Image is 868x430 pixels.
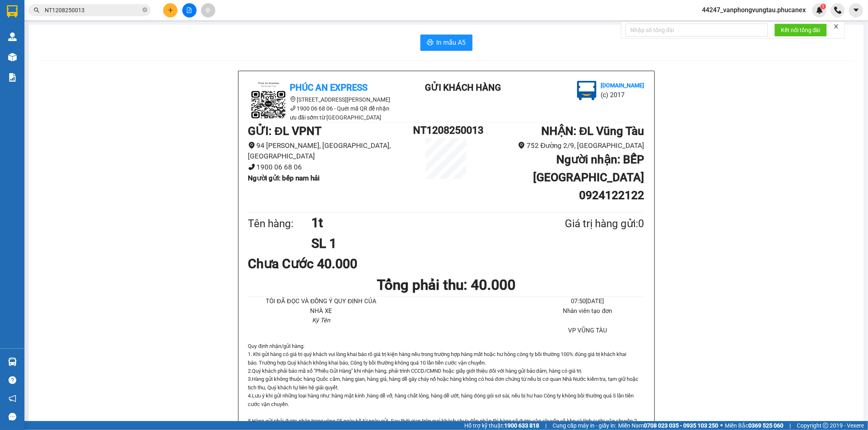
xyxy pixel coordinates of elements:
span: file-add [186,7,192,13]
b: [DOMAIN_NAME] [601,82,644,89]
button: Kết nối tổng đài [774,24,827,37]
span: Miền Bắc [725,421,783,430]
input: Nhập số tổng đài [625,24,768,37]
strong: 0708 023 035 - 0935 103 250 [644,422,718,429]
span: search [34,7,39,13]
p: 1. Khi gửi hàng có giá trị quý khách vui lòng khai báo rõ giá trị kiện hàng nếu trong trường hợ... [248,350,645,367]
img: solution-icon [8,73,17,82]
span: environment [290,96,296,102]
input: Tìm tên, số ĐT hoặc mã đơn [45,6,141,15]
div: Tên hàng: [248,215,312,232]
li: 1900 06 68 06 [248,162,413,173]
li: 94 [PERSON_NAME], [GEOGRAPHIC_DATA], [GEOGRAPHIC_DATA] [248,140,413,162]
span: ⚪️ [720,424,723,427]
span: Hỗ trợ kỹ thuật: [464,421,539,430]
span: Cung cấp máy in - giấy in: [553,421,616,430]
b: Phúc An Express [290,83,368,93]
h1: NT1208250013 [413,122,479,138]
img: logo-vxr [7,5,17,17]
span: environment [248,142,255,149]
span: 44247_vanphongvungtau.phucanex [695,5,812,15]
li: (c) 2017 [601,90,644,100]
h1: SL 1 [311,233,525,254]
img: logo.jpg [248,81,289,122]
li: [STREET_ADDRESS][PERSON_NAME] [248,95,395,104]
img: warehouse-icon [8,53,17,61]
div: Giá trị hàng gửi: 0 [525,215,644,232]
span: | [789,421,791,430]
img: icon-new-feature [816,7,823,14]
img: warehouse-icon [8,33,17,41]
sup: 1 [820,4,826,9]
h1: Tổng phải thu: 40.000 [248,274,645,296]
span: aim [205,7,211,13]
span: notification [9,395,16,402]
span: copyright [823,423,829,428]
span: printer [427,39,433,47]
button: caret-down [849,3,863,17]
p: 3.Hàng gửi không thuộc hàng Quốc cấm, hàng gian, hàng giả, hàng dễ gây cháy nổ hoặc ... [248,375,645,392]
i: Ký Tên [312,317,330,324]
span: question-circle [9,376,16,384]
p: 2.Quý khách phải báo mã số "Phiếu Gửi Hàng" khi nhận hàng, phải trình CCCD/CMND hoặ... [248,367,645,375]
span: Miền Nam [618,421,718,430]
b: Người nhận : BẾP [GEOGRAPHIC_DATA] 0924122122 [533,153,644,202]
button: file-add [182,3,197,17]
span: close-circle [142,7,147,12]
b: Gửi khách hàng [425,83,501,93]
li: 07:50[DATE] [531,297,644,306]
span: close [833,24,839,29]
span: caret-down [853,7,860,14]
span: close-circle [142,7,147,14]
li: 752 Đường 2/9, [GEOGRAPHIC_DATA] [479,140,645,151]
span: Kết nối tổng đài [781,26,820,35]
h1: 1t [311,213,525,233]
b: GỬI : ĐL VPNT [248,124,321,138]
span: In mẫu A5 [437,37,466,48]
span: environment [518,142,525,149]
li: 1900 06 68 06 - Quét mã QR để nhận ưu đãi sớm từ [GEOGRAPHIC_DATA] [248,104,395,122]
span: plus [168,7,173,13]
li: VP VŨNG TÀU [531,326,644,336]
img: phone-icon [834,7,842,14]
b: NHẬN : ĐL Vũng Tàu [541,124,644,138]
span: 1 [822,4,824,9]
span: phone [290,105,296,111]
strong: 0369 525 060 [748,422,783,429]
button: printerIn mẫu A5 [420,35,472,51]
span: | [545,421,547,430]
li: TÔI ĐÃ ĐỌC VÀ ĐỒNG Ý QUY ĐỊNH CỦA NHÀ XE [265,297,378,316]
img: warehouse-icon [8,358,17,366]
button: plus [163,3,177,17]
li: Nhân viên tạo đơn [531,306,644,316]
b: Người gửi : bếp nam hải [248,174,320,182]
span: message [9,413,16,421]
strong: 1900 633 818 [504,422,539,429]
button: aim [201,3,215,17]
div: Chưa Cước 40.000 [248,254,379,274]
span: phone [248,163,255,170]
img: logo.jpg [577,81,597,100]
